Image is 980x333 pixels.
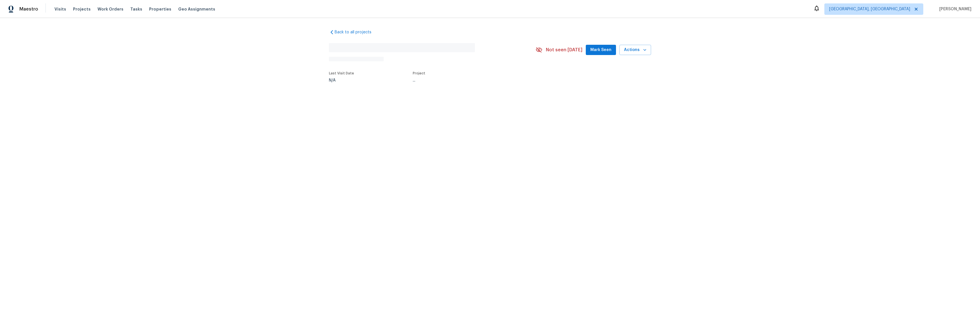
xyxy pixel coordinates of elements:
span: Visits [54,6,66,12]
span: Last Visit Date [329,72,354,75]
button: Actions [619,45,651,55]
span: Actions [624,46,646,54]
div: ... [413,78,522,82]
span: Project [413,72,425,75]
div: N/A [329,78,354,82]
span: Tasks [130,7,142,11]
span: Mark Seen [590,46,611,54]
span: Properties [149,6,171,12]
span: [PERSON_NAME] [937,6,971,12]
a: Back to all projects [329,29,384,35]
span: Projects [73,6,91,12]
button: Mark Seen [586,45,616,55]
span: Work Orders [97,6,123,12]
span: Geo Assignments [178,6,215,12]
span: Maestro [19,6,38,12]
span: [GEOGRAPHIC_DATA], [GEOGRAPHIC_DATA] [829,6,910,12]
span: Not seen [DATE] [546,47,582,53]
